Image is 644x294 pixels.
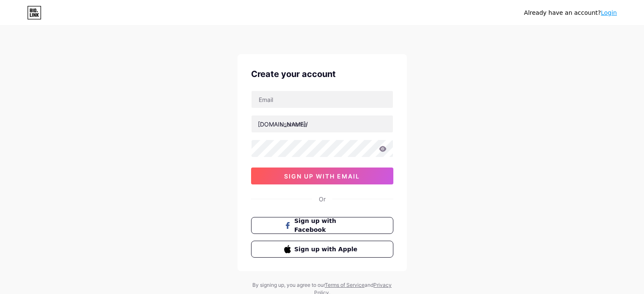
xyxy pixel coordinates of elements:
span: Sign up with Apple [294,245,360,254]
span: Sign up with Facebook [294,217,360,234]
a: Login [601,9,617,16]
input: Email [252,91,393,108]
div: [DOMAIN_NAME]/ [258,120,308,129]
button: Sign up with Facebook [251,217,393,234]
span: sign up with email [284,173,360,180]
input: username [252,115,393,132]
div: Already have an account? [524,8,617,17]
div: Or [319,195,326,203]
button: sign up with email [251,168,393,184]
div: Create your account [251,68,393,80]
button: Sign up with Apple [251,241,393,258]
a: Terms of Service [325,282,365,288]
